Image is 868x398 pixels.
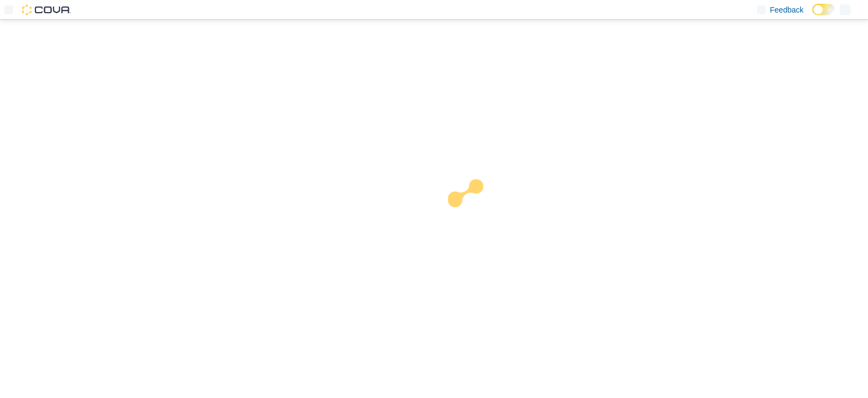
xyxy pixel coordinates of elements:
img: cova-loader [434,171,516,253]
img: Cova [22,4,71,15]
input: Dark Mode [812,4,835,15]
span: Feedback [770,4,804,15]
